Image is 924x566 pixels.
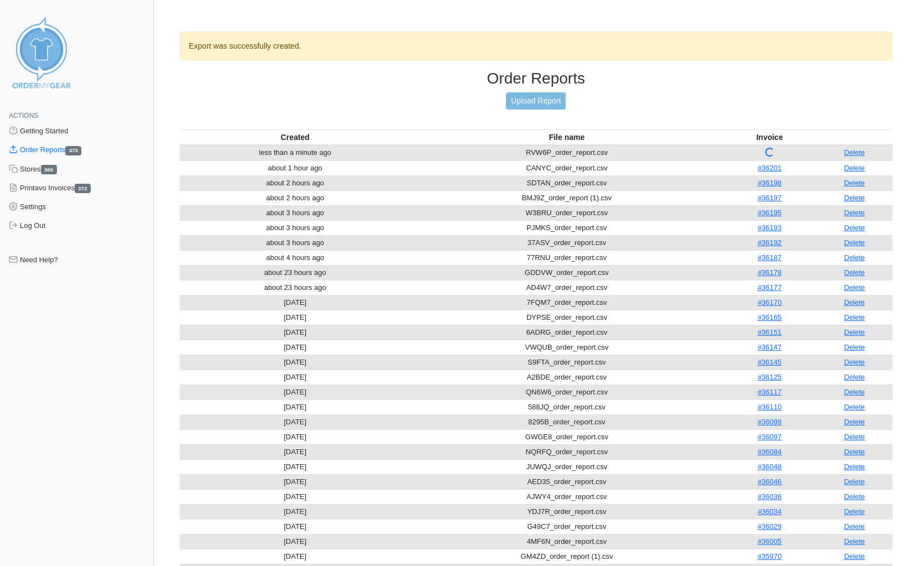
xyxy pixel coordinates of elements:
span: 360 [41,165,57,174]
td: about 3 hours ago [180,235,411,250]
a: Delete [844,268,865,277]
td: [DATE] [180,325,411,340]
div: Export was successfully created. [180,32,893,60]
td: [DATE] [180,549,411,564]
td: [DATE] [180,370,411,385]
td: 4MF6N_order_report.csv [411,534,723,549]
a: Delete [844,522,865,531]
td: [DATE] [180,340,411,355]
a: #36170 [758,298,781,307]
a: #36117 [758,388,781,396]
td: [DATE] [180,534,411,549]
td: [DATE] [180,474,411,489]
td: CANYC_order_report.csv [411,160,723,175]
td: 6ADRG_order_report.csv [411,325,723,340]
a: #36097 [758,433,781,441]
td: G49C7_order_report.csv [411,519,723,534]
td: [DATE] [180,355,411,370]
td: 8295B_order_report.csv [411,414,723,429]
td: [DATE] [180,519,411,534]
td: GDDVW_order_report.csv [411,265,723,280]
td: S9FTA_order_report.csv [411,355,723,370]
td: GM4ZD_order_report (1).csv [411,549,723,564]
td: W3BRU_order_report.csv [411,205,723,220]
td: [DATE] [180,295,411,310]
a: Delete [844,433,865,441]
td: [DATE] [180,385,411,399]
a: #36147 [758,343,781,351]
a: #36099 [758,418,781,426]
a: Delete [844,418,865,426]
th: Created [180,129,411,145]
a: #36125 [758,373,781,381]
a: Delete [844,552,865,560]
a: #36195 [758,209,781,217]
td: YDJ7R_order_report.csv [411,504,723,519]
a: Delete [844,507,865,516]
a: Delete [844,328,865,336]
a: #36201 [758,164,781,172]
a: #36034 [758,507,781,516]
a: #36192 [758,238,781,247]
td: AED35_order_report.csv [411,474,723,489]
td: about 1 hour ago [180,160,411,175]
span: Actions [9,112,38,120]
td: PJMKS_order_report.csv [411,220,723,235]
a: Delete [844,209,865,217]
a: #36145 [758,358,781,366]
td: about 23 hours ago [180,265,411,280]
a: #36029 [758,522,781,531]
a: #36198 [758,179,781,187]
td: about 3 hours ago [180,220,411,235]
td: less than a minute ago [180,145,411,161]
td: AD4W7_order_report.csv [411,280,723,295]
td: [DATE] [180,399,411,414]
a: Delete [844,388,865,396]
h3: Order Reports [180,69,893,88]
td: JUWQJ_order_report.csv [411,459,723,474]
a: #36165 [758,313,781,321]
a: Delete [844,194,865,202]
a: #36110 [758,403,781,411]
td: [DATE] [180,459,411,474]
a: #36046 [758,477,781,486]
td: A2BDE_order_report.csv [411,370,723,385]
a: #36048 [758,463,781,471]
td: NQRFQ_order_report.csv [411,444,723,459]
a: Delete [844,358,865,366]
td: about 2 hours ago [180,190,411,205]
td: [DATE] [180,310,411,325]
td: [DATE] [180,414,411,429]
a: #36177 [758,283,781,292]
a: Upload Report [506,92,566,110]
a: Delete [844,403,865,411]
td: DYPSE_order_report.csv [411,310,723,325]
a: Delete [844,373,865,381]
a: Delete [844,253,865,262]
a: #36084 [758,448,781,456]
th: File name [411,129,723,145]
td: 588JQ_order_report.csv [411,399,723,414]
a: Delete [844,463,865,471]
a: Delete [844,148,865,157]
td: [DATE] [180,444,411,459]
td: SDTAN_order_report.csv [411,175,723,190]
a: Delete [844,283,865,292]
td: GWGE8_order_report.csv [411,429,723,444]
td: BMJ9Z_order_report (1).csv [411,190,723,205]
td: VWQUB_order_report.csv [411,340,723,355]
td: 7FQM7_order_report.csv [411,295,723,310]
td: [DATE] [180,504,411,519]
td: QN6W6_order_report.csv [411,385,723,399]
a: Delete [844,477,865,486]
a: #36005 [758,537,781,546]
th: Invoice [723,129,817,145]
a: Delete [844,164,865,172]
a: #36036 [758,492,781,501]
a: #35970 [758,552,781,560]
td: AJWY4_order_report.csv [411,489,723,504]
td: about 23 hours ago [180,280,411,295]
td: [DATE] [180,489,411,504]
td: 77RNU_order_report.csv [411,250,723,265]
td: RVW6P_order_report.csv [411,145,723,161]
